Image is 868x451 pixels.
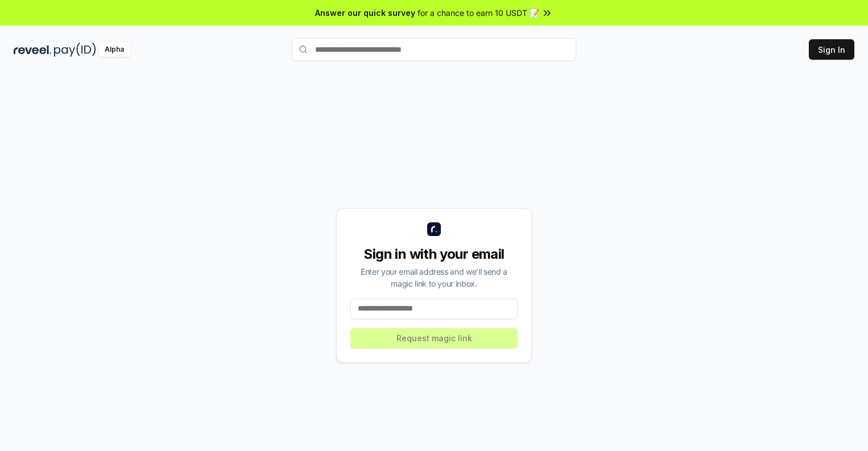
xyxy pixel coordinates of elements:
[350,266,518,289] div: Enter your email address and we’ll send a magic link to your inbox.
[427,222,441,236] img: logo_small
[14,43,52,57] img: reveel_dark
[350,245,518,263] div: Sign in with your email
[418,7,539,19] span: for a chance to earn 10 USDT 📝
[54,43,96,57] img: pay_id
[315,7,415,19] span: Answer our quick survey
[98,43,130,57] div: Alpha
[809,39,854,60] button: Sign In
